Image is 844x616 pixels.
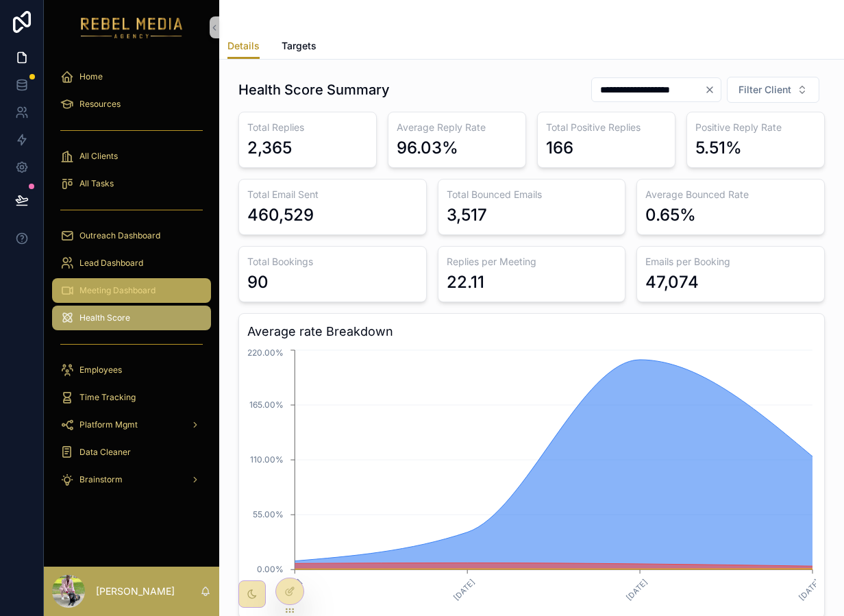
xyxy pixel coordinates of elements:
[79,151,118,162] span: All Clients
[447,255,617,269] h3: Replies per Meeting
[397,121,517,134] h3: Average Reply Rate
[249,399,284,410] tspan: 165.00%
[81,16,183,38] img: App logo
[79,474,123,485] span: Brainstorm
[44,55,219,510] div: scrollable content
[738,83,791,97] span: Filter Client
[52,412,211,437] a: Platform Mgmt
[79,230,160,241] span: Outreach Dashboard
[645,255,816,269] h3: Emails per Booking
[79,419,138,430] span: Platform Mgmt
[247,137,292,159] div: 2,365
[52,467,211,492] a: Brainstorm
[247,347,284,358] tspan: 220.00%
[250,454,284,465] tspan: 110.00%
[452,578,477,602] text: [DATE]
[695,137,742,159] div: 5.51%
[727,77,819,103] button: Select Button
[79,99,121,110] span: Resources
[227,39,260,53] span: Details
[704,84,721,95] button: Clear
[79,285,156,296] span: Meeting Dashboard
[282,34,316,61] a: Targets
[52,278,211,303] a: Meeting Dashboard
[247,271,269,293] div: 90
[52,223,211,248] a: Outreach Dashboard
[52,306,211,330] a: Health Score
[257,564,284,574] tspan: 0.00%
[797,578,821,602] text: [DATE]
[52,358,211,382] a: Employees
[447,204,487,226] div: 3,517
[79,447,131,458] span: Data Cleaner
[546,137,573,159] div: 166
[79,392,136,403] span: Time Tracking
[52,385,211,410] a: Time Tracking
[52,64,211,89] a: Home
[247,188,418,201] h3: Total Email Sent
[79,312,130,323] span: Health Score
[247,347,816,610] div: chart
[238,80,390,99] h1: Health Score Summary
[624,578,649,602] text: [DATE]
[447,271,484,293] div: 22.11
[52,92,211,116] a: Resources
[79,71,103,82] span: Home
[52,144,211,169] a: All Clients
[645,204,696,226] div: 0.65%
[52,171,211,196] a: All Tasks
[52,440,211,465] a: Data Cleaner
[52,251,211,275] a: Lead Dashboard
[695,121,816,134] h3: Positive Reply Rate
[282,39,316,53] span: Targets
[79,258,143,269] span: Lead Dashboard
[96,584,175,598] p: [PERSON_NAME]
[447,188,617,201] h3: Total Bounced Emails
[79,365,122,375] span: Employees
[247,204,314,226] div: 460,529
[253,509,284,519] tspan: 55.00%
[227,34,260,60] a: Details
[247,255,418,269] h3: Total Bookings
[645,271,699,293] div: 47,074
[645,188,816,201] h3: Average Bounced Rate
[397,137,458,159] div: 96.03%
[546,121,667,134] h3: Total Positive Replies
[247,322,816,341] h3: Average rate Breakdown
[79,178,114,189] span: All Tasks
[247,121,368,134] h3: Total Replies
